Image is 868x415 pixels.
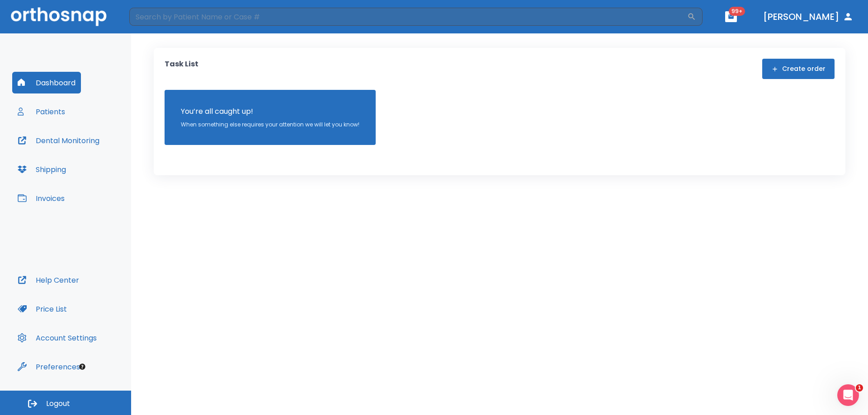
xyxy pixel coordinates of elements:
button: Help Center [12,269,85,291]
button: Patients [12,101,71,122]
button: Preferences [12,356,85,378]
div: Tooltip anchor [78,363,86,371]
img: Orthosnap [11,7,107,26]
span: 99+ [729,7,745,16]
button: Dental Monitoring [12,130,105,151]
p: Task List [165,59,198,79]
span: 1 [856,384,863,392]
span: Logout [46,399,70,409]
button: Account Settings [12,327,102,349]
button: Price List [12,298,72,320]
input: Search by Patient Name or Case # [129,8,687,26]
button: Shipping [12,159,71,180]
button: Invoices [12,187,70,209]
button: Dashboard [12,72,81,93]
button: Create order [762,59,835,79]
p: You’re all caught up! [181,106,359,117]
button: [PERSON_NAME] [759,9,857,25]
p: When something else requires your attention we will let you know! [181,121,359,129]
iframe: Intercom live chat [837,384,859,406]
